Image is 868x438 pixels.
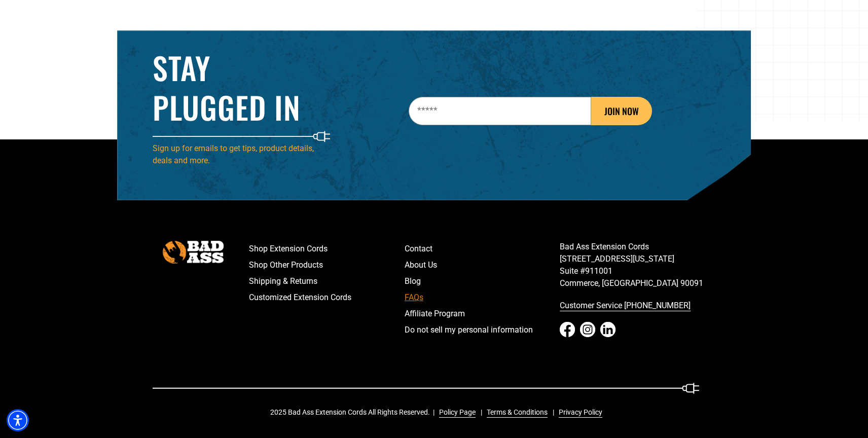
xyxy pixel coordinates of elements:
h2: Stay Plugged In [153,48,330,127]
a: Affiliate Program [405,306,560,322]
a: About Us [405,257,560,273]
p: Sign up for emails to get tips, product details, deals and more. [153,142,330,167]
a: Privacy Policy [555,407,602,418]
a: Shipping & Returns [249,273,405,289]
a: Shop Other Products [249,257,405,273]
a: Terms & Conditions [483,407,548,418]
a: Facebook - open in a new tab [560,322,575,337]
a: Contact [405,241,560,257]
img: Bad Ass Extension Cords [163,241,224,264]
div: Accessibility Menu [7,409,29,431]
a: Customized Extension Cords [249,289,405,306]
a: Shop Extension Cords [249,241,405,257]
a: LinkedIn - open in a new tab [600,322,616,337]
a: FAQs [405,289,560,306]
a: Instagram - open in a new tab [580,322,595,337]
div: 2025 Bad Ass Extension Cords All Rights Reserved. [270,407,609,418]
a: call 833-674-1699 [560,298,715,314]
a: Blog [405,273,560,289]
p: Bad Ass Extension Cords [STREET_ADDRESS][US_STATE] Suite #911001 Commerce, [GEOGRAPHIC_DATA] 90091 [560,241,715,289]
a: Do not sell my personal information [405,322,560,338]
button: JOIN NOW [591,97,652,125]
a: Policy Page [435,407,476,418]
input: Email [409,97,591,125]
